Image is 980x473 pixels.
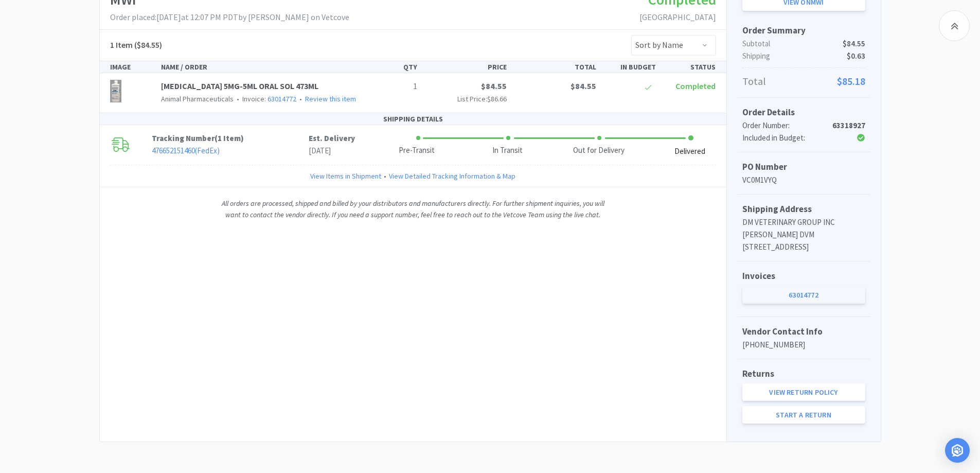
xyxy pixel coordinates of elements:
[106,61,157,73] div: IMAGE
[389,170,515,182] a: View Detailed Tracking Information & Map
[481,81,507,91] span: $84.55
[832,120,865,130] strong: 63318927
[234,94,296,103] span: Invoice:
[309,132,355,145] p: Est. Delivery
[573,145,625,156] div: Out for Delivery
[660,61,720,73] div: STATUS
[157,61,362,73] div: NAME / ORDER
[742,38,865,50] p: Subtotal
[742,383,865,401] a: View Return Policy
[742,132,824,144] div: Included in Budget:
[366,80,417,93] p: 1
[742,174,865,186] p: VC0M1VYQ
[100,113,726,125] div: SHIPPING DETAILS
[381,170,389,182] span: •
[600,61,660,73] div: IN BUDGET
[110,40,133,50] span: 1 Item
[837,73,865,90] span: $85.18
[362,61,421,73] div: QTY
[511,61,600,73] div: TOTAL
[110,80,122,102] img: 4a8485ee8e914ec683d5f2cadc5c0b7e_777362.png
[742,367,865,381] h5: Returns
[675,81,716,91] span: Completed
[310,170,381,182] a: View Items in Shipment
[487,94,507,103] span: $86.66
[571,81,596,91] span: $84.55
[110,11,349,24] p: Order placed: [DATE] at 12:07 PM PDT by [PERSON_NAME] on Vetcove
[742,202,865,216] h5: Shipping Address
[399,145,435,156] div: Pre-Transit
[847,50,865,62] span: $0.63
[110,39,162,52] h5: ($84.55)
[742,325,865,339] h5: Vendor Contact Info
[742,160,865,174] h5: PO Number
[425,93,507,104] p: List Price:
[742,269,865,283] h5: Invoices
[218,133,241,143] span: 1 Item
[945,438,970,463] div: Open Intercom Messenger
[152,146,220,155] a: 476652151460(FedEx)
[298,94,304,103] span: •
[742,50,865,62] p: Shipping
[309,145,355,157] p: [DATE]
[222,199,604,219] i: All orders are processed, shipped and billed by your distributors and manufacturers directly. For...
[674,146,705,157] div: Delivered
[843,38,865,50] span: $84.55
[742,339,865,351] p: [PHONE_NUMBER]
[742,286,865,304] a: 63014772
[152,132,309,145] p: Tracking Number ( )
[305,94,356,103] a: Review this item
[742,73,865,90] p: Total
[235,94,241,103] span: •
[492,145,523,156] div: In Transit
[742,119,824,132] div: Order Number:
[268,94,296,103] a: 63014772
[639,11,716,24] p: [GEOGRAPHIC_DATA]
[742,216,865,253] p: DM VETERINARY GROUP INC [PERSON_NAME] DVM [STREET_ADDRESS]
[161,81,318,91] a: [MEDICAL_DATA] 5MG-5ML ORAL SOL 473ML
[742,106,865,119] h5: Order Details
[161,94,234,103] span: Animal Pharmaceuticals
[421,61,511,73] div: PRICE
[742,406,865,424] a: Start a Return
[742,24,865,38] h5: Order Summary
